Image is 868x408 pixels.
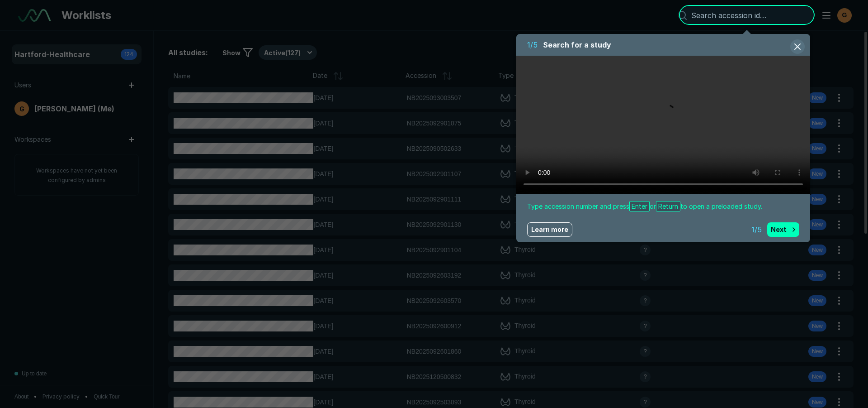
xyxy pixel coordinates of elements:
span: Learn more [531,225,568,234]
span: 1 / 5 [751,224,762,235]
button: Next [767,222,799,237]
a: Learn more [527,222,572,237]
span: 1 / 5 [527,39,538,50]
span: Search for a study [543,39,611,50]
span: Return [656,201,680,211]
span: Type accession number and press or to open a preloaded study. [527,202,799,211]
span: Enter [629,201,650,211]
